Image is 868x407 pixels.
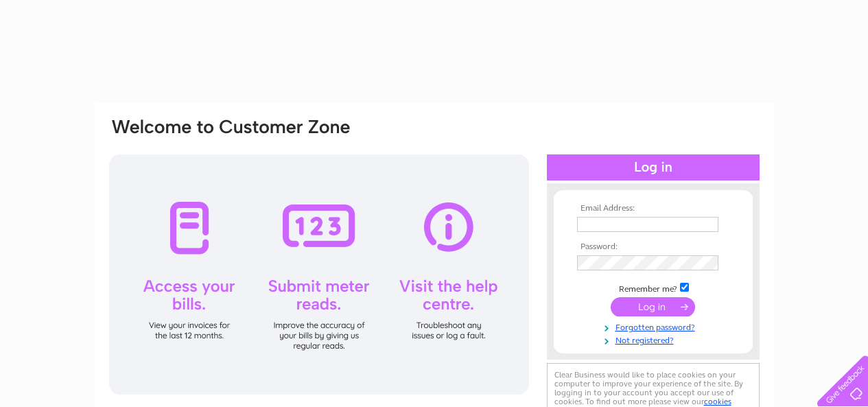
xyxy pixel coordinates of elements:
[574,281,733,294] td: Remember me?
[574,204,733,213] th: Email Address:
[577,320,733,333] a: Forgotten password?
[574,242,733,252] th: Password:
[611,297,695,316] input: Submit
[577,333,733,346] a: Not registered?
